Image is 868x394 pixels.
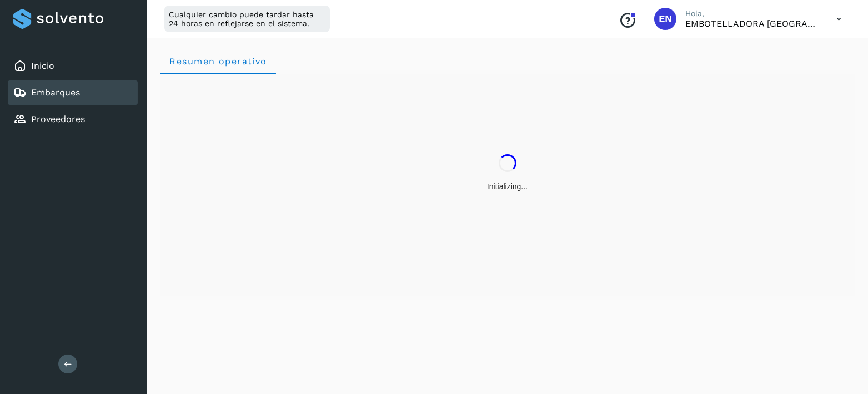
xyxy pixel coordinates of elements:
[169,56,267,67] span: Resumen operativo
[685,18,819,29] p: EMBOTELLADORA NIAGARA DE MEXICO
[164,6,330,32] div: Cualquier cambio puede tardar hasta 24 horas en reflejarse en el sistema.
[8,54,138,78] div: Inicio
[685,9,819,18] p: Hola,
[8,80,138,105] div: Embarques
[8,107,138,132] div: Proveedores
[31,114,85,124] a: Proveedores
[31,60,54,71] a: Inicio
[31,87,80,98] a: Embarques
